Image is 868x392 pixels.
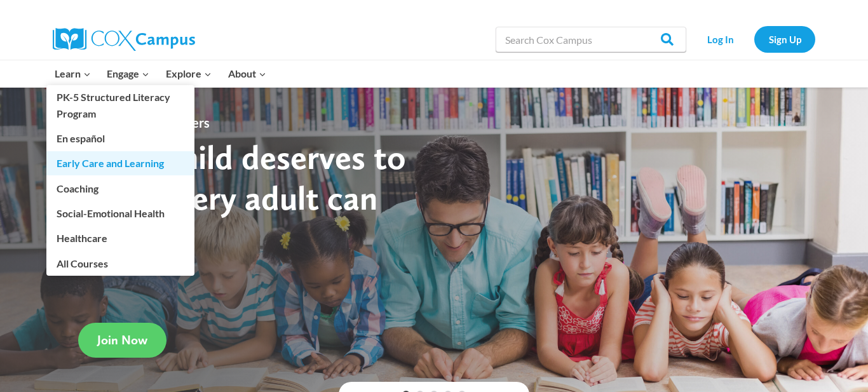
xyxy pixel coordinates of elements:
button: Child menu of About [220,60,275,87]
a: En español [46,126,194,151]
input: Search Cox Campus [496,27,686,52]
img: Cox Campus [53,28,195,51]
a: Log In [693,26,748,52]
a: Coaching [46,176,194,200]
nav: Secondary Navigation [693,26,815,52]
a: All Courses [46,251,194,275]
button: Child menu of Learn [46,60,99,87]
a: Sign Up [754,26,815,52]
a: PK-5 Structured Literacy Program [46,85,194,126]
a: Healthcare [46,226,194,250]
span: Join Now [97,332,147,348]
nav: Primary Navigation [46,60,274,87]
strong: Every child deserves to read. Every adult can help. [78,137,406,258]
button: Child menu of Explore [158,60,220,87]
a: Early Care and Learning [46,151,194,175]
a: Social-Emotional Health [46,201,194,226]
button: Child menu of Engage [99,60,158,87]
